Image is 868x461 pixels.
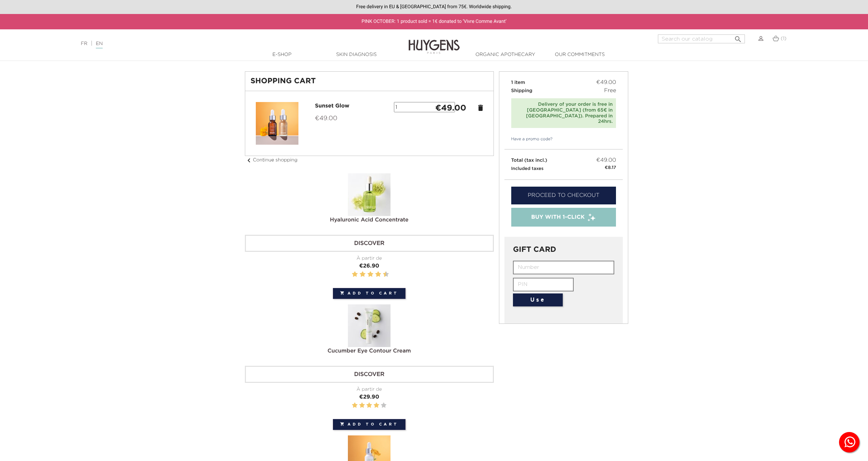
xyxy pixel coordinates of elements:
div: Delivery of your order is free in [GEOGRAPHIC_DATA] (from 65€ in [GEOGRAPHIC_DATA]). Prepared in ... [515,102,613,125]
span: Free [604,87,616,95]
label: 4 [361,270,364,279]
span: €49.00 [596,156,616,164]
img: Sunset Glow [256,102,298,145]
button: Add to cart [333,419,406,430]
div: À partir de [245,255,494,262]
label: 8 [377,270,380,279]
a: Skin Diagnosis [322,51,391,58]
a: Hyaluronic Acid Concentrate [330,217,409,223]
label: 10 [384,270,388,279]
label: 3 [366,401,372,410]
label: 7 [374,270,375,279]
div: | [77,40,356,48]
label: 5 [381,401,386,410]
span: Total (tax incl.) [511,158,547,163]
small: €8.17 [605,164,616,171]
a: (1) [773,36,786,41]
span: €49.00 [596,78,616,87]
small: Included taxes [511,167,544,171]
label: 1 [352,401,357,410]
a: delete [476,104,485,112]
span: €26.90 [359,263,379,269]
input: Search [658,34,745,43]
label: 6 [369,270,372,279]
a: Our commitments [546,51,614,58]
label: 4 [373,401,379,410]
input: PIN [513,278,574,291]
a: Proceed to checkout [511,187,616,204]
label: 2 [359,401,365,410]
a: chevron_leftContinue shopping [245,158,298,162]
div: À partir de [245,386,494,393]
img: Huygens [409,29,460,55]
a: Organic Apothecary [471,51,540,58]
span: 1 item [511,80,525,85]
strong: €49.00 [435,104,466,112]
label: 9 [382,270,383,279]
i: chevron_left [245,156,253,164]
a: Cucumber Eye Contour Cream [327,348,411,354]
a: Have a promo code? [504,136,553,142]
button: Add to cart [333,288,406,299]
a: E-Shop [248,51,316,58]
a: Discover [245,366,494,383]
a: Discover [245,235,494,252]
span: Shipping [511,88,532,93]
h3: GIFT CARD [513,246,614,254]
a: Sunset Glow [315,103,350,109]
span: €49.00 [315,115,337,121]
button: Use [513,293,563,306]
i:  [734,33,742,41]
label: 5 [366,270,367,279]
a: EN [96,41,103,48]
a: FR [81,41,87,46]
input: Number [513,261,614,274]
span: (1) [781,36,786,41]
h1: Shopping Cart [251,77,488,85]
label: 3 [358,270,359,279]
button:  [732,32,744,42]
label: 1 [351,270,352,279]
span: €29.90 [359,394,379,400]
label: 2 [353,270,357,279]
